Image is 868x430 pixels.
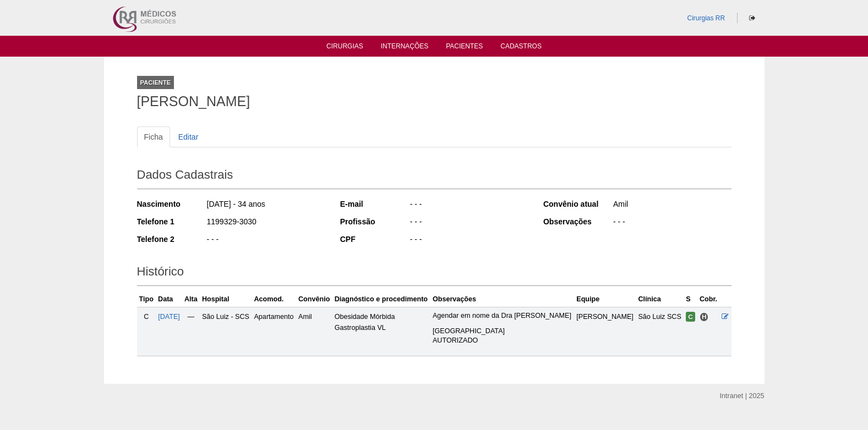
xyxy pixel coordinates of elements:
[252,291,296,307] th: Acomod.
[700,312,709,322] span: Hospital
[687,14,725,22] a: Cirurgias RR
[182,291,200,307] th: Alta
[171,126,206,147] a: Editar
[137,234,206,245] div: Telefone 2
[636,291,684,307] th: Clínica
[137,95,731,108] h1: [PERSON_NAME]
[720,390,765,401] div: Intranet | 2025
[206,216,325,230] div: 1199329-3030
[409,234,528,247] div: - - -
[684,291,697,307] th: S
[574,291,636,307] th: Equipe
[326,42,363,53] a: Cirurgias
[686,312,695,322] span: Confirmada
[158,313,180,321] a: [DATE]
[137,291,156,307] th: Tipo
[543,216,612,227] div: Observações
[697,291,719,307] th: Cobr.
[137,216,206,227] div: Telefone 1
[433,311,572,321] p: Agendar em nome da Dra [PERSON_NAME]
[332,291,430,307] th: Diagnóstico e procedimento
[636,307,684,356] td: São Luiz SCS
[332,307,430,356] td: Obesidade Mórbida Gastroplastia VL
[200,291,252,307] th: Hospital
[543,199,612,210] div: Convênio atual
[206,234,325,247] div: - - -
[296,307,332,356] td: Amil
[137,76,174,89] div: Paciente
[296,291,332,307] th: Convênio
[137,164,731,189] h2: Dados Cadastrais
[381,42,429,53] a: Internações
[430,291,574,307] th: Observações
[200,307,252,356] td: São Luiz - SCS
[340,216,409,227] div: Profissão
[340,234,409,245] div: CPF
[409,216,528,230] div: - - -
[206,199,325,212] div: [DATE] - 34 anos
[137,199,206,210] div: Nascimento
[574,307,636,356] td: [PERSON_NAME]
[500,42,542,53] a: Cadastros
[409,199,528,212] div: - - -
[612,199,731,212] div: Amil
[252,307,296,356] td: Apartamento
[446,42,483,53] a: Pacientes
[137,126,170,147] a: Ficha
[139,311,154,322] div: C
[182,307,200,356] td: —
[340,199,409,210] div: E-mail
[749,15,755,21] i: Sair
[137,261,731,286] h2: Histórico
[433,327,572,345] p: [GEOGRAPHIC_DATA] AUTORIZADO
[612,216,731,230] div: - - -
[156,291,182,307] th: Data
